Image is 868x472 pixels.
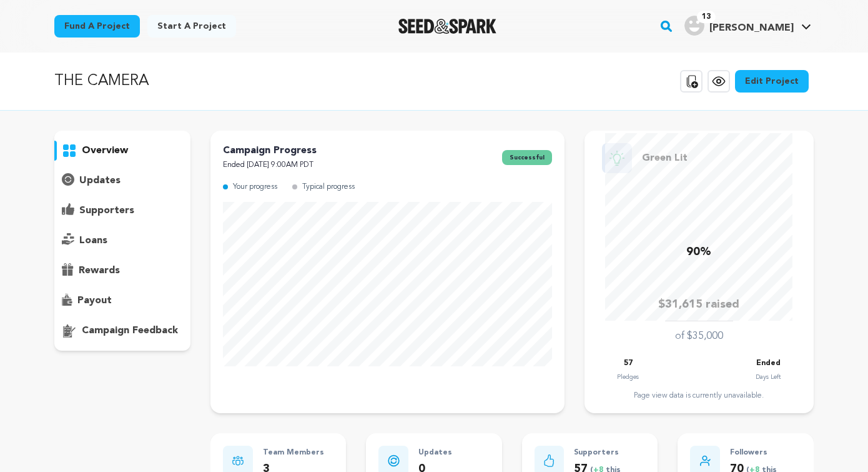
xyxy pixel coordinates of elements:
[263,446,324,460] p: Team Members
[54,261,190,281] button: rewards
[223,158,317,173] p: Ended [DATE] 9:00AM PDT
[574,446,645,460] p: Supporters
[682,13,814,36] a: Steve S.'s Profile
[82,323,178,338] p: campaign feedback
[54,201,190,221] button: supporters
[418,446,452,460] p: Updates
[730,446,801,460] p: Followers
[54,141,190,161] button: overview
[398,19,496,34] img: Seed&Spark Logo Dark Mode
[79,173,121,188] p: updates
[79,263,120,278] p: rewards
[54,171,190,191] button: updates
[147,15,236,38] a: Start a project
[502,150,552,165] span: successful
[54,231,190,251] button: loans
[686,243,711,261] p: 90%
[617,371,639,383] p: Pledges
[233,180,277,194] p: Your progress
[77,293,112,308] p: payout
[675,329,723,344] p: of $35,000
[697,11,716,23] span: 13
[756,356,781,371] p: Ended
[302,180,355,194] p: Typical progress
[223,143,317,158] p: Campaign Progress
[79,233,107,248] p: loans
[684,16,794,36] div: Steve S.'s Profile
[398,19,496,34] a: Seed&Spark Homepage
[54,70,149,93] p: THE CAMERA
[54,15,140,38] a: Fund a project
[54,321,190,341] button: campaign feedback
[79,203,134,218] p: supporters
[735,70,809,93] a: Edit Project
[624,356,633,371] p: 57
[682,13,814,39] span: Steve S.'s Profile
[54,291,190,311] button: payout
[82,143,128,158] p: overview
[597,391,801,401] div: Page view data is currently unavailable.
[756,371,781,383] p: Days Left
[709,23,794,33] span: [PERSON_NAME]
[684,16,704,36] img: user.png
